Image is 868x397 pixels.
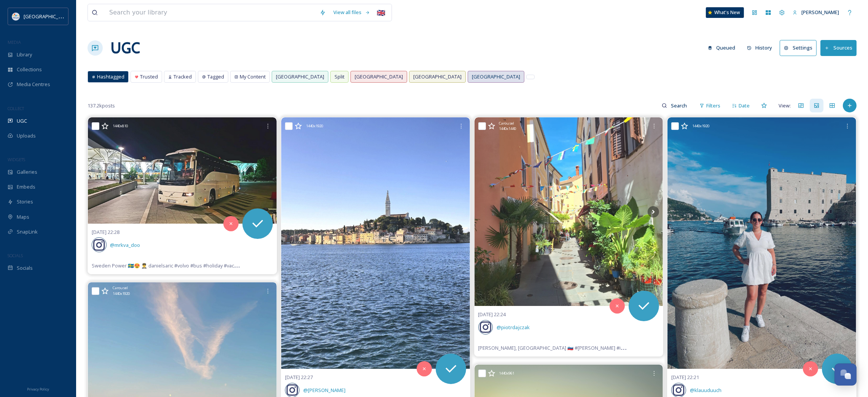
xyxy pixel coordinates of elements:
input: Search [667,98,692,113]
span: Sweden Power 🇸🇪😍 👨‍✈️ danielsaric #volvo #bus #holiday #vacation #[GEOGRAPHIC_DATA] #[GEOGRAPHIC_... [92,262,594,269]
span: UGC [17,117,27,125]
span: Tracked [174,73,192,80]
span: [GEOGRAPHIC_DATA] [24,13,72,20]
span: @ piotrdajczak [497,324,530,331]
div: 🇬🇧 [374,6,388,19]
span: Socials [17,264,33,272]
button: Settings [780,40,817,56]
button: Sources [820,40,857,56]
span: Uploads [17,132,36,139]
a: Privacy Policy [27,384,49,393]
span: 1440 x 961 [499,371,514,376]
span: Split [334,73,344,80]
a: History [743,40,780,55]
span: 1440 x 1920 [113,291,130,296]
span: Collections [17,66,42,73]
span: @ mrkva_doo [110,242,140,248]
span: 1440 x 1920 [692,123,709,129]
button: History [743,40,776,55]
span: [DATE] 22:21 [671,374,699,381]
img: Sweden Power 🇸🇪😍 👨‍✈️ danielsaric #volvo #bus #holiday #vacation #croatia #croatiafulloflife #spl... [88,117,277,224]
span: Galleries [17,168,37,176]
a: Queued [704,40,743,55]
button: Open Chat [835,363,857,386]
span: My Content [240,73,266,80]
span: 1440 x 1440 [499,126,516,131]
a: View all files [330,5,374,20]
span: 137.2k posts [88,102,115,109]
img: HTZ_logo_EN.svg [12,13,20,20]
span: Stories [17,198,33,205]
span: Date [739,102,750,109]
span: Carousel [113,285,128,291]
span: Hashtagged [97,73,124,80]
span: Carousel [499,121,514,126]
img: #croatia #dubrovnik #vacation ☀️ [667,117,856,369]
span: COLLECT [8,106,24,111]
span: [DATE] 22:24 [478,311,506,318]
span: Media Centres [17,81,50,88]
input: Search your library [105,4,316,21]
span: @ [PERSON_NAME] [303,387,346,394]
span: [PERSON_NAME] [801,9,839,16]
span: [GEOGRAPHIC_DATA] [276,73,324,80]
span: Trusted [140,73,158,80]
span: [GEOGRAPHIC_DATA] [472,73,520,80]
span: Library [17,51,32,58]
a: Settings [780,40,820,56]
a: UGC [110,37,140,59]
button: Queued [704,40,739,55]
span: [DATE] 22:28 [92,229,119,235]
span: Tagged [207,73,224,80]
a: What's New [706,7,744,18]
span: SOCIALS [8,253,23,258]
span: Privacy Policy [27,387,49,392]
span: MEDIA [8,39,21,45]
span: [GEOGRAPHIC_DATA] [355,73,403,80]
span: View: [779,102,791,109]
span: Embeds [17,183,35,190]
span: 1440 x 1920 [306,123,323,129]
span: Maps [17,213,29,221]
span: [DATE] 22:27 [285,374,313,381]
img: Izola, Slovenia 🇸🇮 #izola #isola #slovenia #slovenija #adriatic #adriaticsea #sea #nature #archit... [475,117,663,306]
span: 1440 x 810 [113,123,128,129]
span: Filters [706,102,720,109]
span: SnapLink [17,228,38,235]
span: [GEOGRAPHIC_DATA] [413,73,462,80]
img: #rovinj #rovinjcroatia #croatia #oldown #croatia_photography #croatia_instagram #croatiafullofmag... [281,117,470,369]
span: WIDGETS [8,157,25,162]
span: @ klauuduuch [690,387,721,394]
a: [PERSON_NAME] [789,5,843,20]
